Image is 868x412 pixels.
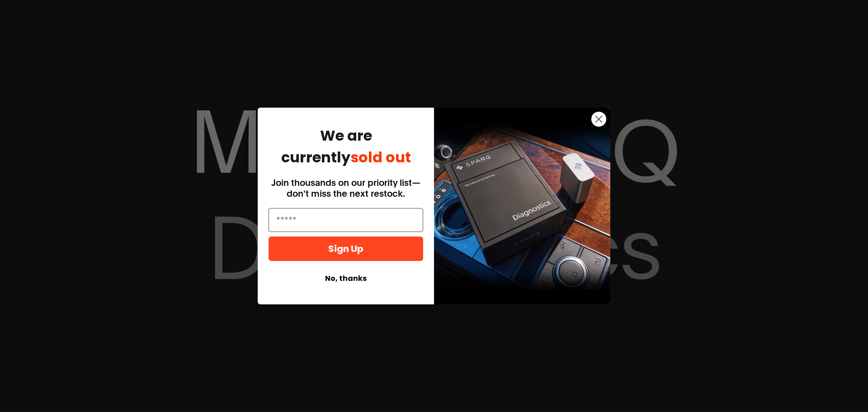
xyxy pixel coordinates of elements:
button: No, thanks [269,270,423,287]
span: Join thousands on our priority list—don't miss the next restock. [271,177,420,199]
button: Sign Up [269,237,423,261]
img: 725c0cce-c00f-4a02-adb7-5ced8674b2d9.png [434,108,610,304]
span: We are currently [281,125,411,167]
span: sold out [350,147,411,167]
button: Close dialog [591,111,607,127]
